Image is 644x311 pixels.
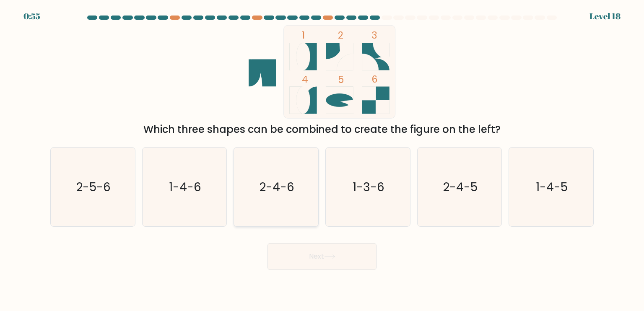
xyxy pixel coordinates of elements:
div: 0:55 [23,10,40,23]
text: 1-4-6 [169,178,201,195]
text: 2-4-6 [260,178,295,195]
tspan: 6 [371,73,378,86]
button: Next [267,243,377,270]
text: 2-5-6 [76,178,111,195]
tspan: 3 [371,29,377,42]
text: 1-3-6 [353,178,384,195]
div: Level 18 [589,10,621,23]
div: Which three shapes can be combined to create the figure on the left? [55,122,589,137]
text: 1-4-5 [536,178,568,195]
tspan: 4 [302,73,308,86]
tspan: 2 [338,29,343,42]
tspan: 1 [302,29,305,42]
tspan: 5 [338,73,344,86]
text: 2-4-5 [443,178,478,195]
